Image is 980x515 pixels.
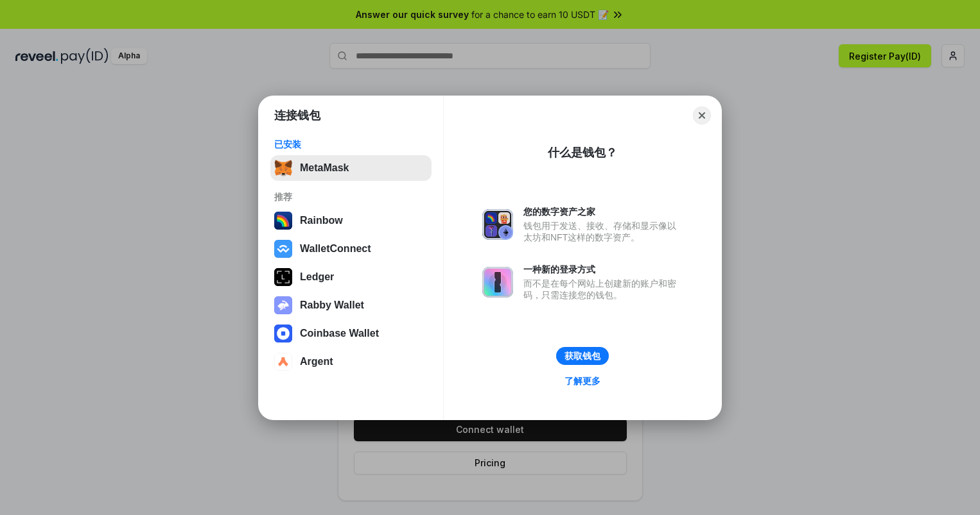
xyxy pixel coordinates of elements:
button: WalletConnect [270,236,432,262]
div: Rainbow [300,215,343,226]
h1: 连接钱包 [274,108,320,123]
button: Rabby Wallet [270,292,432,318]
div: Argent [300,356,333,367]
img: svg+xml,%3Csvg%20xmlns%3D%22http%3A%2F%2Fwww.w3.org%2F2000%2Fsvg%22%20fill%3D%22none%22%20viewBox... [482,267,513,298]
div: 您的数字资产之家 [523,206,683,217]
button: Rainbow [270,208,432,233]
div: 获取钱包 [564,350,600,362]
div: Rabby Wallet [300,300,364,311]
div: MetaMask [300,162,349,174]
img: svg+xml,%3Csvg%20width%3D%2228%22%20height%3D%2228%22%20viewBox%3D%220%200%2028%2028%22%20fill%3D... [274,353,292,371]
div: 钱包用于发送、接收、存储和显示像以太坊和NFT这样的数字资产。 [523,220,683,243]
div: 什么是钱包？ [548,145,617,160]
a: 了解更多 [557,373,608,389]
img: svg+xml,%3Csvg%20xmlns%3D%22http%3A%2F%2Fwww.w3.org%2F2000%2Fsvg%22%20fill%3D%22none%22%20viewBox... [274,296,292,314]
div: 已安装 [274,139,428,150]
button: Close [693,106,711,124]
button: 获取钱包 [556,347,609,365]
button: MetaMask [270,155,432,181]
img: svg+xml,%3Csvg%20xmlns%3D%22http%3A%2F%2Fwww.w3.org%2F2000%2Fsvg%22%20fill%3D%22none%22%20viewBox... [482,209,513,240]
div: Coinbase Wallet [300,328,379,339]
div: 了解更多 [564,375,600,387]
div: Ledger [300,271,334,283]
img: svg+xml,%3Csvg%20fill%3D%22none%22%20height%3D%2233%22%20viewBox%3D%220%200%2035%2033%22%20width%... [274,159,292,177]
button: Ledger [270,264,432,290]
img: svg+xml,%3Csvg%20width%3D%2228%22%20height%3D%2228%22%20viewBox%3D%220%200%2028%2028%22%20fill%3D... [274,240,292,258]
img: svg+xml,%3Csvg%20xmlns%3D%22http%3A%2F%2Fwww.w3.org%2F2000%2Fsvg%22%20width%3D%2228%22%20height%3... [274,268,292,286]
div: WalletConnect [300,243,371,255]
img: svg+xml,%3Csvg%20width%3D%2228%22%20height%3D%2228%22%20viewBox%3D%220%200%2028%2028%22%20fill%3D... [274,325,292,342]
button: Coinbase Wallet [270,321,432,346]
div: 而不是在每个网站上创建新的账户和密码，只需连接您的钱包。 [523,278,683,301]
button: Argent [270,349,432,375]
div: 推荐 [274,191,428,203]
img: svg+xml,%3Csvg%20width%3D%22120%22%20height%3D%22120%22%20viewBox%3D%220%200%20120%20120%22%20fil... [274,212,292,230]
div: 一种新的登录方式 [523,264,683,275]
